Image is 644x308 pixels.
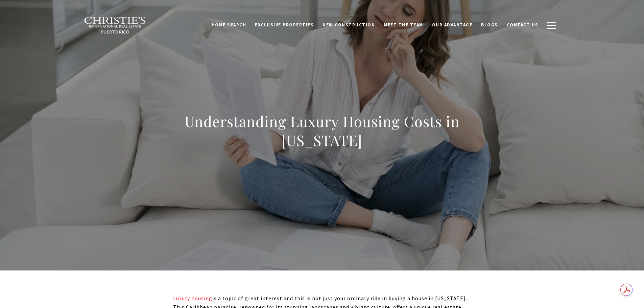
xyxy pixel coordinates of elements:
[318,19,379,31] a: New Construction
[379,19,428,31] a: Meet the Team
[84,17,147,34] img: Christie's International Real Estate black text logo
[432,22,473,28] span: Our Advantage
[251,19,318,31] a: Exclusive Properties
[323,22,375,28] span: New Construction
[255,22,314,28] span: Exclusive Properties
[507,22,539,28] span: Contact Us
[173,112,471,150] h1: Understanding Luxury Housing Costs in [US_STATE]
[173,295,212,302] a: Luxury housing
[477,19,502,31] a: Blogs
[428,19,477,31] a: Our Advantage
[481,22,498,28] span: Blogs
[207,19,251,31] a: Home Search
